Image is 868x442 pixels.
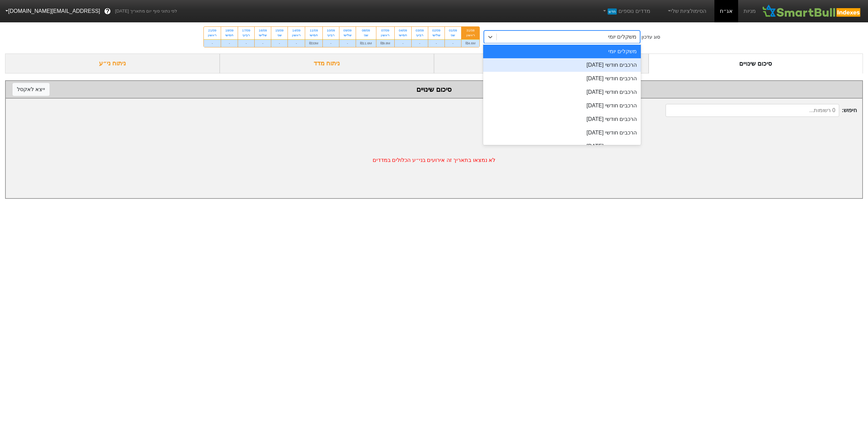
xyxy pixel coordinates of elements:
[380,28,390,33] div: 07/09
[259,28,267,33] div: 16/09
[483,58,641,72] div: הרכבים חודשי [DATE]
[339,39,356,47] div: -
[292,33,301,38] div: ראשון
[483,126,641,140] div: הרכבים חודשי [DATE]
[432,33,440,38] div: שלישי
[309,28,318,33] div: 11/09
[343,33,352,38] div: שלישי
[225,33,234,38] div: חמישי
[305,39,322,47] div: ₪33M
[642,34,660,41] div: סוג עדכון
[608,33,636,41] div: משקלים יומי
[649,54,863,73] div: סיכום שינויים
[275,33,283,38] div: שני
[360,28,372,33] div: 08/09
[432,28,440,33] div: 02/09
[483,45,641,58] div: משקלים יומי
[483,99,641,112] div: הרכבים חודשי [DATE]
[449,28,457,33] div: 01/09
[115,8,177,15] span: לפי נתוני סוף יום מתאריך [DATE]
[242,33,250,38] div: רביעי
[483,72,641,85] div: הרכבים חודשי [DATE]
[483,85,641,99] div: הרכבים חודשי [DATE]
[271,39,288,47] div: -
[608,8,617,15] span: חדש
[13,83,50,96] button: ייצא לאקסל
[380,33,390,38] div: ראשון
[238,39,254,47] div: -
[461,39,479,47] div: ₪4.6M
[428,39,445,47] div: -
[208,28,217,33] div: 21/09
[761,4,863,18] img: SmartBull
[225,28,234,33] div: 18/09
[275,28,283,33] div: 15/09
[327,28,335,33] div: 10/09
[221,39,238,47] div: -
[483,140,641,153] div: הרכבים חודשי [DATE]
[666,104,857,117] span: חיפוש :
[399,28,407,33] div: 04/09
[466,33,475,38] div: ראשון
[466,28,475,33] div: 31/08
[356,39,376,47] div: ₪11.6M
[376,39,394,47] div: ₪9.8M
[664,4,709,18] a: הסימולציות שלי
[208,33,217,38] div: ראשון
[360,33,372,38] div: שני
[666,104,839,117] input: 0 רשומות...
[323,39,339,47] div: -
[242,28,250,33] div: 17/09
[259,33,267,38] div: שלישי
[483,112,641,126] div: הרכבים חודשי [DATE]
[5,54,220,73] div: ניתוח ני״ע
[255,39,271,47] div: -
[13,84,855,94] div: סיכום שינויים
[599,4,653,18] a: מדדים נוספיםחדש
[434,54,649,73] div: ביקושים והיצעים צפויים
[399,33,407,38] div: חמישי
[106,7,110,16] span: ?
[220,54,434,73] div: ניתוח מדד
[343,28,352,33] div: 09/09
[292,28,301,33] div: 14/09
[204,39,221,47] div: -
[309,33,318,38] div: חמישי
[412,39,428,47] div: -
[416,33,424,38] div: רביעי
[416,28,424,33] div: 03/09
[6,122,862,198] div: לא נמצאו בתאריך זה אירועים בני״ע הכלולים במדדים
[288,39,305,47] div: -
[449,33,457,38] div: שני
[395,39,411,47] div: -
[445,39,461,47] div: -
[327,33,335,38] div: רביעי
